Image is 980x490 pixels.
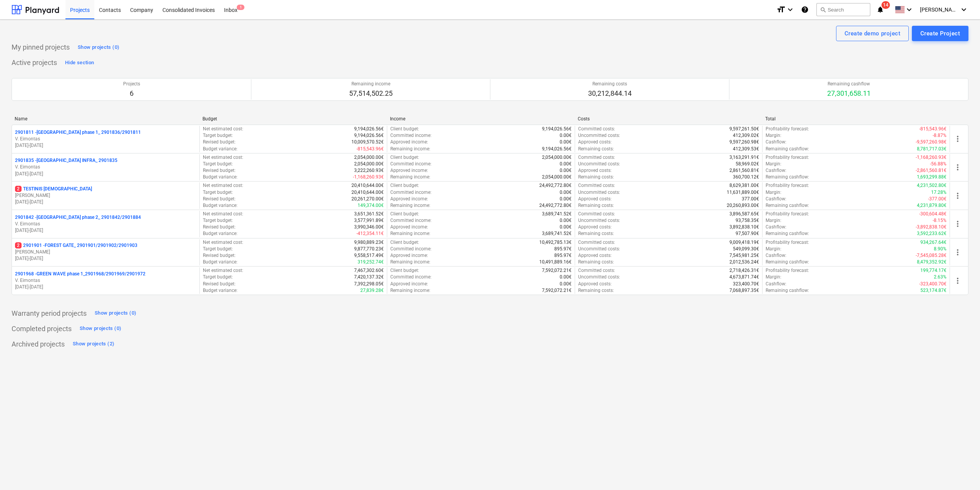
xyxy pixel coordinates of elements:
[203,224,236,230] p: Revised budget :
[729,211,759,217] p: 3,896,587.65€
[203,211,243,217] p: Net estimated cost :
[578,217,620,224] p: Uncommitted costs :
[73,340,114,348] div: Show projects (2)
[390,116,572,122] div: Income
[542,174,572,180] p: 2,054,000.00€
[827,89,871,98] p: 27,301,658.11
[15,186,92,192] p: TESTINIS [DEMOGRAPHIC_DATA]
[390,224,428,230] p: Approved income :
[786,5,795,14] i: keyboard_arrow_down
[15,221,196,227] p: V. Eimontas
[203,132,233,139] p: Target budget :
[766,287,809,294] p: Remaining cashflow :
[390,161,431,167] p: Committed income :
[560,167,572,174] p: 0.00€
[390,274,431,280] p: Committed income :
[354,211,384,217] p: 3,651,361.52€
[203,281,236,287] p: Revised budget :
[390,267,419,274] p: Client budget :
[953,134,962,143] span: more_vert
[766,252,786,259] p: Cashflow :
[390,182,419,189] p: Client budget :
[15,116,196,122] div: Name
[360,287,384,294] p: 27,839.28€
[554,246,572,252] p: 895.97€
[578,126,615,132] p: Committed costs :
[733,174,759,180] p: 360,700.12€
[736,230,759,237] p: 97,507.90€
[881,1,890,9] span: 14
[934,274,947,280] p: 2.63%
[390,126,419,132] p: Client budget :
[578,139,612,145] p: Approved costs :
[765,116,947,122] div: Total
[12,309,87,318] p: Warranty period projects
[539,259,572,265] p: 10,491,889.16€
[560,139,572,145] p: 0.00€
[766,202,809,209] p: Remaining cashflow :
[766,182,809,189] p: Profitability forecast :
[727,189,759,196] p: 11,631,889.00€
[578,211,615,217] p: Committed costs :
[736,217,759,224] p: 93,758.35€
[729,287,759,294] p: 7,068,897.35€
[390,154,419,161] p: Client budget :
[203,217,233,224] p: Target budget :
[766,217,781,224] p: Margin :
[351,139,384,145] p: 10,009,570.52€
[560,189,572,196] p: 0.00€
[542,154,572,161] p: 2,054,000.00€
[542,267,572,274] p: 7,592,072.21€
[578,239,615,246] p: Committed costs :
[390,217,431,224] p: Committed income :
[560,274,572,280] p: 0.00€
[351,196,384,202] p: 20,261,270.00€
[358,259,384,265] p: 319,252.74€
[578,154,615,161] p: Committed costs :
[354,246,384,252] p: 9,877,770.23€
[578,224,612,230] p: Approved costs :
[354,217,384,224] p: 3,577,991.89€
[920,287,947,294] p: 523,174.87€
[931,189,947,196] p: 17.28%
[729,126,759,132] p: 9,597,261.50€
[123,81,140,87] p: Projects
[15,186,22,192] span: 2
[578,167,612,174] p: Approved costs :
[539,202,572,209] p: 24,492,772.80€
[354,167,384,174] p: 3,222,260.93€
[203,146,237,152] p: Budget variance :
[15,171,196,177] p: [DATE] - [DATE]
[390,139,428,145] p: Approved income :
[766,281,786,287] p: Cashflow :
[766,174,809,180] p: Remaining cashflow :
[766,230,809,237] p: Remaining cashflow :
[917,182,947,189] p: 4,231,502.80€
[15,255,196,262] p: [DATE] - [DATE]
[733,146,759,152] p: 412,309.53€
[729,239,759,246] p: 9,009,418.19€
[917,146,947,152] p: 8,781,717.03€
[15,271,196,290] div: 2901968 -GREEN WAVE phase 1_2901968/2901969/2901972V. Eimontas[DATE]-[DATE]
[916,139,947,145] p: -9,597,260.98€
[729,182,759,189] p: 8,629,381.00€
[203,246,233,252] p: Target budget :
[12,58,57,67] p: Active projects
[15,214,141,221] p: 2901842 - [GEOGRAPHIC_DATA] phase 2_ 2901842/2901884
[560,217,572,224] p: 0.00€
[942,453,980,490] iframe: Chat Widget
[95,309,136,318] div: Show projects (0)
[578,116,759,122] div: Costs
[542,146,572,152] p: 9,194,026.56€
[578,287,614,294] p: Remaining costs :
[203,274,233,280] p: Target budget :
[560,224,572,230] p: 0.00€
[354,161,384,167] p: 2,054,000.00€
[919,281,947,287] p: -323,400.70€
[776,5,786,14] i: format_size
[390,259,430,265] p: Remaining income :
[390,287,430,294] p: Remaining income :
[542,287,572,294] p: 7,592,072.21€
[203,174,237,180] p: Budget variance :
[816,3,870,16] button: Search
